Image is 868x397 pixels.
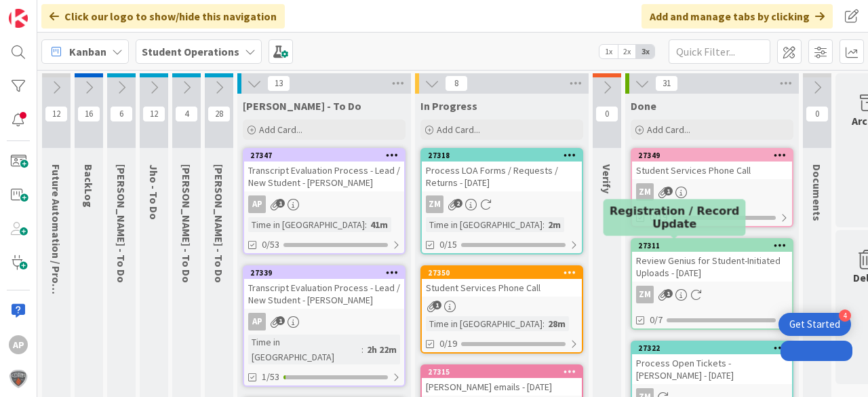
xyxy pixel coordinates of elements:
[243,265,406,387] a: 27339Transcript Evaluation Process - Lead / New Student - [PERSON_NAME]APTime in [GEOGRAPHIC_DATA...
[632,240,792,282] div: 27311Review Genius for Student-Initiated Uploads - [DATE]
[839,309,851,322] div: 4
[208,106,231,122] span: 28
[669,39,770,64] input: Quick Filter...
[248,335,361,364] div: Time in [GEOGRAPHIC_DATA]
[632,342,792,354] div: 27322
[642,4,833,29] div: Add and manage tabs by clicking
[632,342,792,384] div: 27322Process Open Tickets - [PERSON_NAME] - [DATE]
[212,164,226,283] span: Eric - To Do
[262,238,279,252] span: 0/53
[806,106,829,122] span: 0
[422,162,582,191] div: Process LOA Forms / Requests / Returns - [DATE]
[422,378,582,396] div: [PERSON_NAME] emails - [DATE]
[664,187,673,195] span: 1
[426,217,542,232] div: Time in [GEOGRAPHIC_DATA]
[248,217,365,232] div: Time in [GEOGRAPHIC_DATA]
[632,240,792,252] div: 27311
[454,199,462,208] span: 2
[632,162,792,179] div: Student Services Phone Call
[542,217,545,232] span: :
[267,75,290,92] span: 13
[632,149,792,179] div: 27349Student Services Phone Call
[433,301,441,309] span: 1
[636,183,654,201] div: ZM
[243,148,406,254] a: 27347Transcript Evaluation Process - Lead / New Student - [PERSON_NAME]APTime in [GEOGRAPHIC_DATA...
[259,124,302,136] span: Add Card...
[650,313,663,327] span: 0/7
[618,45,636,58] span: 2x
[9,335,28,354] div: AP
[244,149,404,162] div: 27347
[45,106,68,122] span: 12
[422,195,582,213] div: ZM
[363,342,400,357] div: 2h 22m
[437,124,480,136] span: Add Card...
[365,217,367,232] span: :
[636,45,654,58] span: 3x
[778,313,851,336] div: Open Get Started checklist, remaining modules: 4
[69,43,106,60] span: Kanban
[420,265,583,354] a: 27350Student Services Phone CallTime in [GEOGRAPHIC_DATA]:28m0/19
[632,354,792,384] div: Process Open Tickets - [PERSON_NAME] - [DATE]
[426,316,542,331] div: Time in [GEOGRAPHIC_DATA]
[422,366,582,378] div: 27315
[647,124,690,136] span: Add Card...
[420,148,583,254] a: 27318Process LOA Forms / Requests / Returns - [DATE]ZMTime in [GEOGRAPHIC_DATA]:2m0/15
[243,99,361,113] span: Amanda - To Do
[244,267,404,309] div: 27339Transcript Evaluation Process - Lead / New Student - [PERSON_NAME]
[638,343,792,353] div: 27322
[638,241,792,250] div: 27311
[244,162,404,191] div: Transcript Evaluation Process - Lead / New Student - [PERSON_NAME]
[664,289,673,298] span: 1
[609,204,741,230] h5: Registration / Record Update
[244,149,404,191] div: 27347Transcript Evaluation Process - Lead / New Student - [PERSON_NAME]
[439,337,457,351] span: 0/19
[428,151,582,160] div: 27318
[41,4,285,29] div: Click our logo to show/hide this navigation
[631,148,793,227] a: 27349Student Services Phone CallZM0/19
[244,279,404,309] div: Transcript Evaluation Process - Lead / New Student - [PERSON_NAME]
[632,183,792,201] div: ZM
[599,45,618,58] span: 1x
[262,370,279,384] span: 1/53
[638,151,792,160] div: 27349
[276,316,285,325] span: 1
[632,286,792,303] div: ZM
[422,149,582,191] div: 27318Process LOA Forms / Requests / Returns - [DATE]
[9,369,28,388] img: avatar
[655,75,678,92] span: 31
[428,367,582,377] div: 27315
[180,164,193,283] span: Zaida - To Do
[632,252,792,282] div: Review Genius for Student-Initiated Uploads - [DATE]
[422,366,582,396] div: 27315[PERSON_NAME] emails - [DATE]
[810,164,824,221] span: Documents
[248,313,266,330] div: AP
[367,217,391,232] div: 41m
[142,45,239,58] b: Student Operations
[147,164,161,220] span: Jho - To Do
[789,318,840,331] div: Get Started
[110,106,133,122] span: 6
[276,199,285,208] span: 1
[422,267,582,279] div: 27350
[115,164,128,283] span: Emilie - To Do
[175,106,198,122] span: 4
[595,106,618,122] span: 0
[422,279,582,297] div: Student Services Phone Call
[422,149,582,162] div: 27318
[250,151,404,160] div: 27347
[77,106,100,122] span: 16
[631,238,793,330] a: 27311Review Genius for Student-Initiated Uploads - [DATE]ZM0/7
[428,268,582,278] div: 27350
[600,164,614,193] span: Verify
[244,267,404,279] div: 27339
[361,342,363,357] span: :
[244,195,404,213] div: AP
[422,267,582,297] div: 27350Student Services Phone Call
[244,313,404,330] div: AP
[545,217,564,232] div: 2m
[636,286,654,303] div: ZM
[439,238,457,252] span: 0/15
[82,164,96,208] span: BackLog
[445,75,468,92] span: 8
